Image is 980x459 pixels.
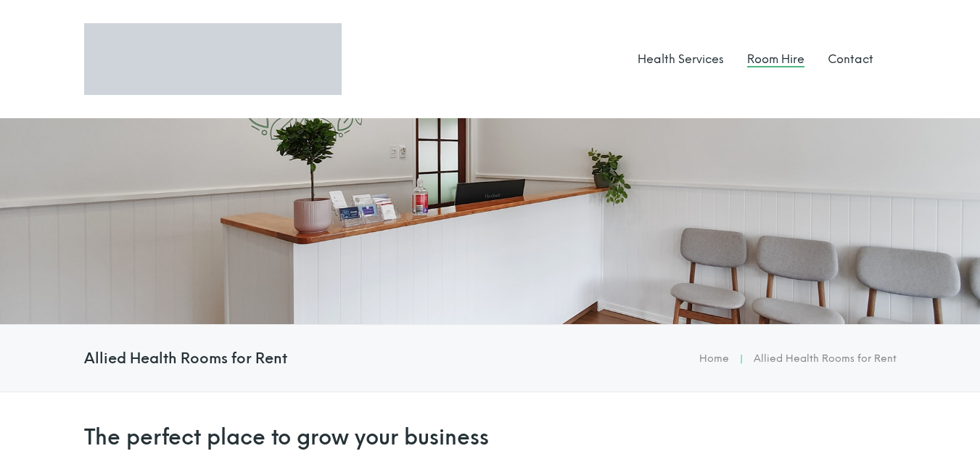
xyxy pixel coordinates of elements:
h4: Allied Health Rooms for Rent [84,350,287,367]
img: Logo Perfect Wellness 710x197 [84,23,342,95]
li: | [729,350,754,368]
a: Home [699,352,729,365]
a: Contact [828,52,873,66]
li: Allied Health Rooms for Rent [754,350,897,368]
a: Room Hire [747,52,804,66]
a: Health Services [638,52,724,66]
h2: The perfect place to grow your business [84,426,897,447]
